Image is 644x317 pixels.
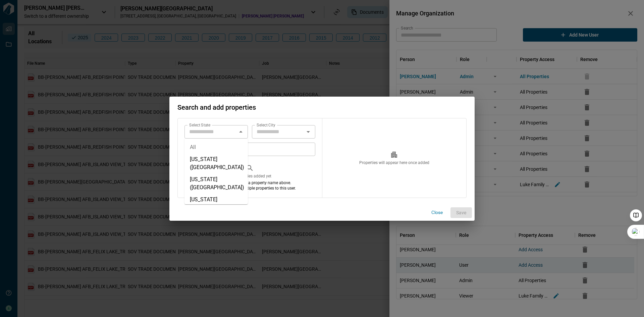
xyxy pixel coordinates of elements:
[184,153,248,173] p: [US_STATE]([GEOGRAPHIC_DATA])
[189,122,210,128] label: Select State
[236,127,246,137] button: Close
[257,122,275,128] label: Select City
[184,173,248,194] p: [US_STATE]([GEOGRAPHIC_DATA])
[426,207,448,217] button: Close
[204,186,296,191] span: You can add one or multiple properties to this user.
[304,127,313,137] button: Open
[359,160,429,165] span: Properties will appear here once added
[184,141,248,153] p: All
[228,173,271,179] span: No properties added yet
[208,180,291,186] span: Start by searching for a property name above.
[177,103,256,111] span: Search and add properties
[184,194,248,214] p: [US_STATE]([GEOGRAPHIC_DATA])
